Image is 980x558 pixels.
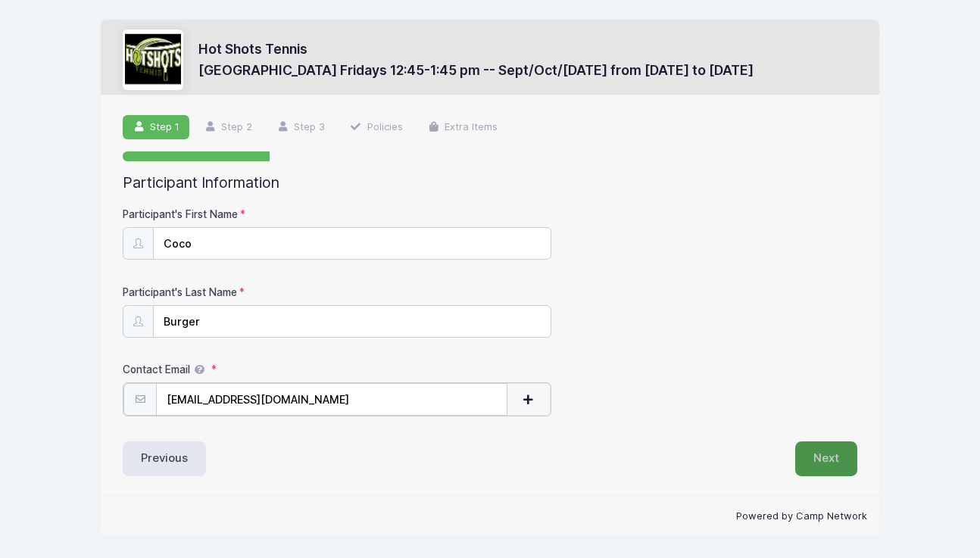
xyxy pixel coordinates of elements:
a: Step 2 [194,115,262,140]
a: Extra Items [417,115,507,140]
h3: Hot Shots Tennis [198,41,754,57]
input: Participant's First Name [153,227,551,260]
h3: [GEOGRAPHIC_DATA] Fridays 12:45-1:45 pm -- Sept/Oct/[DATE] from [DATE] to [DATE] [198,62,754,78]
a: Step 3 [267,115,336,140]
button: Next [795,441,857,476]
input: email@email.com [156,383,507,416]
input: Participant's Last Name [153,305,551,338]
label: Contact Email [123,362,367,377]
label: Participant's First Name [123,207,367,222]
a: Policies [340,115,413,140]
p: Powered by Camp Network [113,509,867,524]
button: Previous [123,441,206,476]
a: Step 1 [123,115,189,140]
h2: Participant Information [123,174,857,192]
label: Participant's Last Name [123,285,367,300]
